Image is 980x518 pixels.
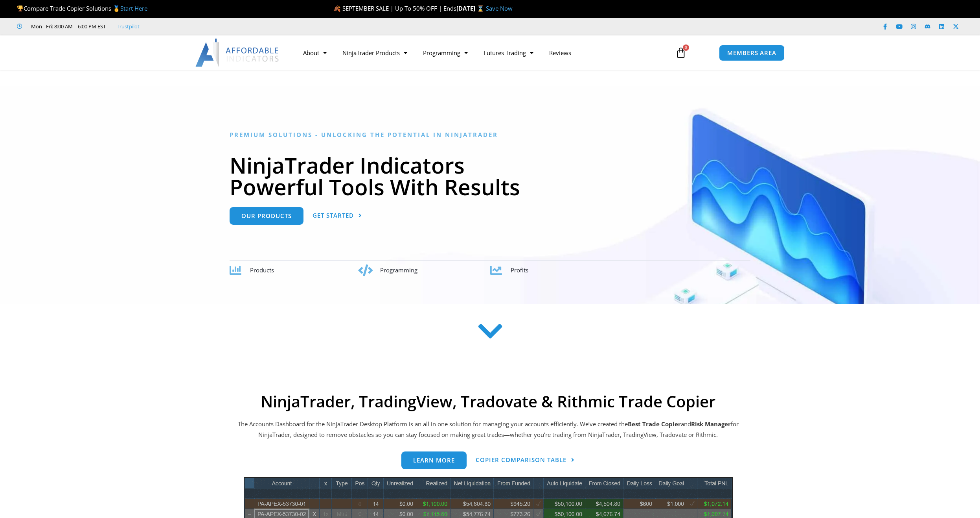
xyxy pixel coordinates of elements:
[117,22,140,31] a: Trustpilot
[719,45,785,61] a: MEMBERS AREA
[511,266,528,274] span: Profits
[313,207,362,225] a: Get Started
[380,266,417,274] span: Programming
[401,451,467,469] a: Learn more
[195,39,280,67] img: LogoAI
[456,4,486,12] strong: [DATE] ⌛
[313,213,354,218] span: Get Started
[17,6,23,11] img: 🏆
[29,22,106,31] span: Mon - Fri: 8:00 AM – 6:00 PM EST
[413,457,455,463] span: Learn more
[415,44,476,62] a: Programming
[664,41,698,64] a: 0
[476,451,575,469] a: Copier Comparison Table
[250,266,274,274] span: Products
[476,457,566,463] span: Copier Comparison Table
[628,420,681,428] b: Best Trade Copier
[230,207,303,225] a: Our Products
[476,44,541,62] a: Futures Trading
[683,44,689,51] span: 0
[237,392,740,411] h2: NinjaTrader, TradingView, Tradovate & Rithmic Trade Copier
[120,4,147,12] a: Start Here
[237,419,740,441] p: The Accounts Dashboard for the NinjaTrader Desktop Platform is an all in one solution for managin...
[295,44,666,62] nav: Menu
[295,44,335,62] a: About
[333,4,456,12] span: 🍂 SEPTEMBER SALE | Up To 50% OFF | Ends
[335,44,415,62] a: NinjaTrader Products
[486,4,513,12] a: Save Now
[541,44,579,62] a: Reviews
[691,420,731,428] strong: Risk Manager
[230,131,750,139] h6: Premium Solutions - Unlocking the Potential in NinjaTrader
[241,213,292,219] span: Our Products
[230,154,750,198] h1: NinjaTrader Indicators Powerful Tools With Results
[17,4,147,12] span: Compare Trade Copier Solutions 🥇
[727,50,776,56] span: MEMBERS AREA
